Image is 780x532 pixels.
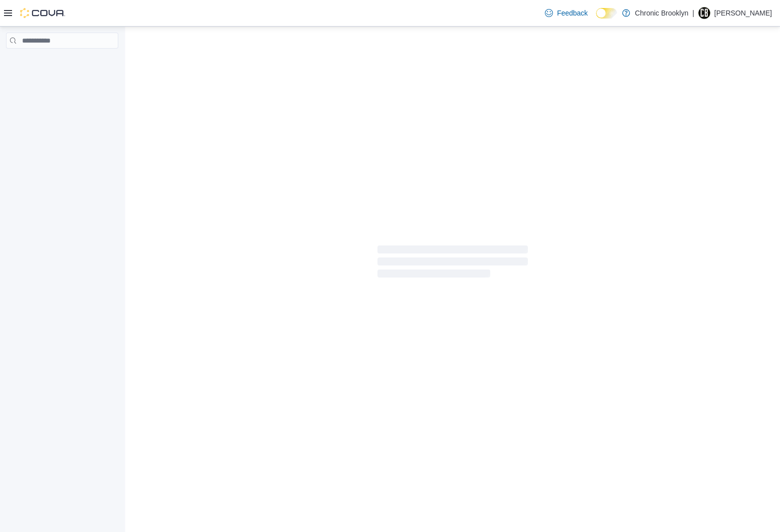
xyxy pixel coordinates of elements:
div: Ned Farrell [698,7,710,19]
img: Cova [20,8,65,18]
span: Loading [377,247,528,280]
p: Chronic Brooklyn [635,7,689,19]
span: Dark Mode [596,19,597,19]
nav: Complex example [6,51,118,75]
p: | [692,7,694,19]
input: Dark Mode [596,8,617,19]
p: [PERSON_NAME] [714,7,772,19]
span: Feedback [557,8,588,18]
a: Feedback [541,3,592,23]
